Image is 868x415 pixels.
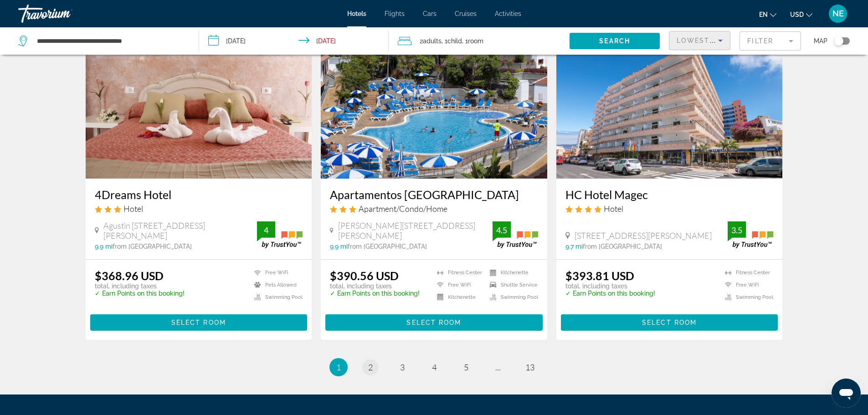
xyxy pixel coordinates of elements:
span: Select Room [171,319,226,326]
button: Select Room [90,314,308,331]
p: ✓ Earn Points on this booking! [95,290,185,297]
div: 3 star Apartment [330,204,538,214]
span: Select Room [406,319,461,326]
iframe: Buton lansare fereastră mesagerie [832,379,861,408]
span: 9.9 mi [95,243,113,250]
span: Child [447,37,462,45]
p: total, including taxes [330,282,420,290]
span: USD [790,11,804,18]
img: trustyou-badge.svg [728,221,773,248]
div: 4 [257,225,275,236]
span: , 1 [462,35,483,47]
img: trustyou-badge.svg [493,221,538,248]
span: NE [832,9,844,18]
a: 4Dreams Hotel [95,188,303,201]
button: Filter [740,31,801,51]
a: Flights [385,10,405,17]
span: from [GEOGRAPHIC_DATA] [583,243,662,250]
img: Hotel image [86,33,312,179]
span: Hotel [123,204,143,214]
span: 3 [400,362,405,372]
li: Swimming Pool [485,293,538,301]
span: from [GEOGRAPHIC_DATA] [113,243,192,250]
div: 4.5 [493,225,511,236]
span: Adults [423,37,442,45]
span: Agustin [STREET_ADDRESS][PERSON_NAME] [103,220,257,241]
li: Free WiFi [432,281,485,289]
ins: $393.81 USD [565,269,634,282]
span: 1 [336,362,341,372]
a: Hotels [347,10,366,17]
mat-select: Sort by [677,35,723,46]
span: en [759,11,768,18]
span: [STREET_ADDRESS][PERSON_NAME] [575,231,712,241]
a: Cars [423,10,437,17]
li: Free WiFi [250,269,303,277]
button: Toggle map [827,37,850,45]
a: HC Hotel Magec [565,188,774,201]
button: Search [570,33,660,49]
div: 4 star Hotel [565,204,774,214]
nav: Pagination [86,358,783,376]
img: Hotel image [321,33,547,179]
button: Change currency [790,8,812,21]
span: 2 [368,362,373,372]
a: Select Room [90,317,308,327]
span: Search [599,37,630,45]
button: Travelers: 2 adults, 1 child [389,27,570,55]
button: Select Room [325,314,543,331]
span: Select Room [642,319,697,326]
a: Cruises [455,10,477,17]
button: Change language [759,8,776,21]
span: 4 [432,362,437,372]
span: Map [814,35,827,47]
li: Fitness Center [720,269,773,277]
span: [PERSON_NAME][STREET_ADDRESS][PERSON_NAME] [338,220,493,241]
a: Select Room [325,317,543,327]
li: Pets Allowed [250,281,303,289]
li: Swimming Pool [720,293,773,301]
button: Check-in date: Dec 23, 2025 Check-out date: Dec 26, 2025 [199,27,389,55]
span: 5 [464,362,468,372]
li: Shuttle Service [485,281,538,289]
div: 3 star Hotel [95,204,303,214]
span: Lowest Price [677,37,735,44]
span: Apartment/Condo/Home [359,204,447,214]
span: Room [468,37,483,45]
div: 3.5 [728,225,746,236]
button: User Menu [826,4,850,23]
span: 13 [525,362,534,372]
ins: $390.56 USD [330,269,399,282]
a: Activities [495,10,521,17]
p: ✓ Earn Points on this booking! [330,290,420,297]
span: from [GEOGRAPHIC_DATA] [348,243,427,250]
span: ... [495,362,501,372]
img: trustyou-badge.svg [257,221,303,248]
span: 9.7 mi [565,243,583,250]
p: total, including taxes [565,282,655,290]
a: Apartamentos [GEOGRAPHIC_DATA] [330,188,538,201]
a: Select Room [561,317,778,327]
li: Kitchenette [485,269,538,277]
li: Free WiFi [720,281,773,289]
span: , 1 [442,35,462,47]
p: ✓ Earn Points on this booking! [565,290,655,297]
img: Hotel image [556,33,783,179]
button: Select Room [561,314,778,331]
li: Kitchenette [432,293,485,301]
ins: $368.96 USD [95,269,164,282]
span: 9.9 mi [330,243,348,250]
li: Fitness Center [432,269,485,277]
a: Travorium [18,2,109,26]
li: Swimming Pool [250,293,303,301]
span: Hotel [604,204,623,214]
